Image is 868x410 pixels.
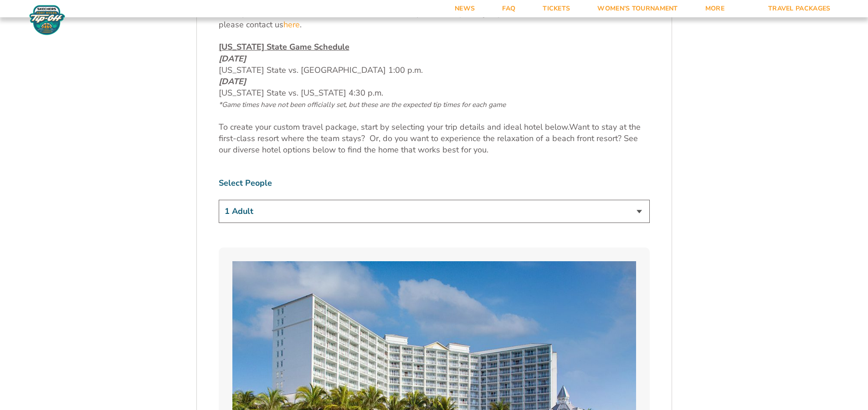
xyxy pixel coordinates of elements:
em: [DATE] [219,76,246,87]
span: . [300,19,302,30]
span: [US_STATE] State Game Schedule [219,41,349,52]
span: [US_STATE] State vs. [GEOGRAPHIC_DATA] 1:00 p.m. [US_STATE] State vs. [US_STATE] 4:30 p.m. [219,53,506,110]
span: To create your custom travel package, start by selecting your trip details and ideal hotel below. [219,121,569,132]
span: *Game times have not been officially set, but these are the expected tip times for each game [219,100,506,109]
p: Want to stay at the first-class resort where the team stays? Or, do you want to experience the re... [219,121,650,156]
em: [DATE] [219,53,246,64]
a: here [283,19,300,30]
img: Fort Myers Tip-Off [27,5,67,35]
label: Select People [219,177,650,189]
